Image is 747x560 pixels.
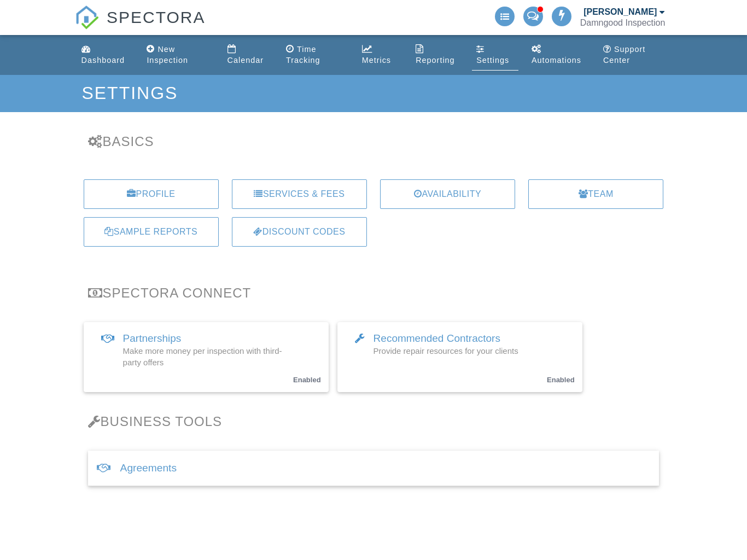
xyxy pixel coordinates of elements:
a: Recommended Contractors Provide repair resources for your clients Enabled [337,322,582,392]
div: Automations [532,56,581,65]
span: Make more money per inspection with third-party offers [123,346,282,367]
h3: Spectora Connect [88,285,660,300]
span: Recommended Contractors [373,332,500,344]
h3: Basics [88,134,660,149]
div: New Inspection [147,45,188,65]
a: Discount Codes [232,217,367,247]
a: Support Center [599,39,670,71]
div: Metrics [362,56,391,65]
a: Reporting [411,39,463,71]
small: Enabled [547,376,575,384]
img: The Best Home Inspection Software - Spectora [75,5,99,30]
span: Partnerships [123,332,182,344]
div: Damngood Inspection [580,17,666,28]
a: Team [528,179,663,209]
a: New Inspection [142,39,214,71]
a: Time Tracking [282,39,349,71]
small: Enabled [293,376,321,384]
a: Settings [472,39,518,71]
h1: Settings [81,84,665,103]
a: Sample Reports [84,217,219,247]
span: Provide repair resources for your clients [373,346,518,355]
div: Reporting [416,56,454,65]
div: Calendar [227,56,264,65]
a: Automations (Basic) [527,39,590,71]
a: Profile [84,179,219,209]
div: Time Tracking [286,45,320,65]
div: [PERSON_NAME] [583,7,657,17]
div: Agreements [88,451,660,486]
a: Availability [380,179,515,209]
a: SPECTORA [75,16,206,37]
a: Services & Fees [232,179,367,209]
a: Calendar [223,39,273,71]
h3: Business Tools [88,414,660,429]
div: Dashboard [81,56,125,65]
a: Dashboard [77,39,134,71]
div: Support Center [603,45,645,65]
span: SPECTORA [107,5,206,28]
a: Metrics [358,39,403,71]
a: Partnerships Make more money per inspection with third-party offers Enabled [84,322,329,392]
div: Settings [476,56,509,65]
